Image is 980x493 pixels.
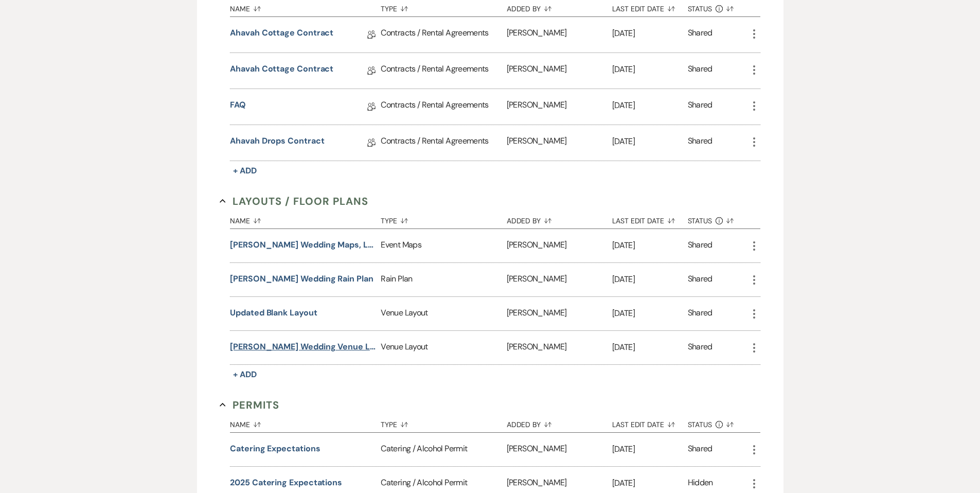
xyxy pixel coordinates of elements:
button: Updated Blank Layout [230,307,317,319]
div: [PERSON_NAME] [507,89,612,125]
p: [DATE] [612,63,688,76]
span: Status [688,421,712,428]
div: Shared [688,341,712,355]
button: Type [381,209,506,228]
div: [PERSON_NAME] [507,263,612,296]
button: 2025 Catering Expectations [230,477,342,489]
button: Type [381,413,506,432]
p: [DATE] [612,27,688,40]
div: [PERSON_NAME] [507,17,612,52]
button: [PERSON_NAME] Wedding Maps, Layout & Decor Guide [230,239,377,251]
div: Shared [688,99,712,115]
button: [PERSON_NAME] Wedding Venue Layout & Tables [230,341,377,353]
a: Ahavah Cottage Contract [230,63,333,79]
button: Name [230,209,381,228]
div: Contracts / Rental Agreements [381,125,506,161]
div: Shared [688,63,712,79]
span: + Add [233,165,257,176]
button: Added By [507,413,612,432]
button: Status [688,209,748,228]
button: Catering Expectations [230,443,320,455]
p: [DATE] [612,135,688,148]
div: Hidden [688,477,713,490]
div: Contracts / Rental Agreements [381,89,506,125]
a: Ahavah Cottage Contract [230,27,333,43]
div: [PERSON_NAME] [507,331,612,364]
p: [DATE] [612,477,688,490]
div: Contracts / Rental Agreements [381,17,506,52]
div: Venue Layout [381,331,506,364]
button: Last Edit Date [612,209,688,228]
button: Added By [507,209,612,228]
div: Shared [688,27,712,43]
button: Layouts / Floor Plans [220,193,368,209]
div: Catering / Alcohol Permit [381,433,506,466]
div: Shared [688,307,712,321]
div: Shared [688,239,712,253]
span: + Add [233,369,257,380]
p: [DATE] [612,307,688,320]
div: [PERSON_NAME] [507,297,612,330]
div: Shared [688,273,712,287]
p: [DATE] [612,443,688,456]
p: [DATE] [612,273,688,286]
div: [PERSON_NAME] [507,125,612,161]
div: Rain Plan [381,263,506,296]
div: Contracts / Rental Agreements [381,53,506,89]
button: + Add [230,164,260,178]
div: [PERSON_NAME] [507,229,612,262]
span: Status [688,5,712,12]
p: [DATE] [612,99,688,112]
div: Shared [688,135,712,151]
div: [PERSON_NAME] [507,53,612,89]
div: Venue Layout [381,297,506,330]
button: [PERSON_NAME] Wedding Rain Plan [230,273,373,285]
span: Status [688,217,712,224]
button: Permits [220,397,279,413]
button: Name [230,413,381,432]
div: Event Maps [381,229,506,262]
button: Last Edit Date [612,413,688,432]
a: FAQ [230,99,246,115]
a: Ahavah Drops Contract [230,135,324,151]
button: + Add [230,367,260,382]
p: [DATE] [612,239,688,252]
div: [PERSON_NAME] [507,433,612,466]
button: Status [688,413,748,432]
div: Shared [688,443,712,456]
p: [DATE] [612,341,688,354]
